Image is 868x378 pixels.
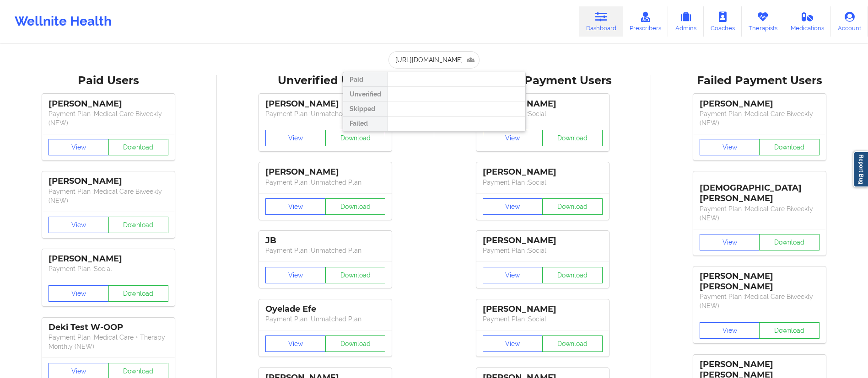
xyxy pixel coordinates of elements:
div: Failed Payment Users [658,74,862,88]
button: View [483,198,543,215]
div: Unverified [343,87,388,101]
button: Download [542,335,603,352]
button: View [700,322,760,339]
a: Prescribers [623,6,669,37]
div: [DEMOGRAPHIC_DATA][PERSON_NAME] [700,176,819,204]
a: Account [831,6,868,37]
p: Payment Plan : Medical Care Biweekly (NEW) [49,187,168,205]
button: View [483,267,543,283]
button: Download [759,322,819,339]
button: View [700,139,760,155]
button: Download [108,139,169,155]
p: Payment Plan : Medical Care Biweekly (NEW) [700,109,819,128]
button: View [265,130,326,146]
button: View [265,335,326,352]
div: [PERSON_NAME] [265,99,385,109]
a: Admins [668,6,704,37]
p: Payment Plan : Social [483,109,603,118]
a: Medications [784,6,831,37]
div: [PERSON_NAME] [PERSON_NAME] [700,271,819,292]
div: [PERSON_NAME] [483,235,603,246]
button: Download [108,285,169,302]
div: Paid Users [6,74,210,88]
p: Payment Plan : Medical Care Biweekly (NEW) [700,204,819,223]
div: [PERSON_NAME] [49,176,168,186]
div: Skipped Payment Users [441,74,645,88]
p: Payment Plan : Unmatched Plan [265,314,385,324]
p: Payment Plan : Unmatched Plan [265,178,385,187]
button: Download [542,130,603,146]
button: Download [542,198,603,215]
div: [PERSON_NAME] [265,167,385,177]
p: Payment Plan : Social [49,264,168,273]
div: JB [265,235,385,246]
p: Payment Plan : Social [483,314,603,324]
p: Payment Plan : Medical Care Biweekly (NEW) [700,292,819,310]
div: Skipped [343,101,388,116]
button: View [483,130,543,146]
div: [PERSON_NAME] [700,99,819,109]
p: Payment Plan : Social [483,246,603,255]
p: Payment Plan : Medical Care Biweekly (NEW) [49,109,168,128]
div: [PERSON_NAME] [483,304,603,314]
p: Payment Plan : Medical Care + Therapy Monthly (NEW) [49,333,168,351]
a: Therapists [742,6,784,37]
button: Download [325,130,386,146]
a: Report Bug [853,151,868,187]
div: Deki Test W-OOP [49,322,168,333]
div: Oyelade Efe [265,304,385,314]
div: [PERSON_NAME] [483,99,603,109]
div: [PERSON_NAME] [49,254,168,264]
button: View [49,285,109,302]
p: Payment Plan : Unmatched Plan [265,246,385,255]
button: View [483,335,543,352]
button: Download [759,234,819,250]
button: Download [542,267,603,283]
button: Download [325,335,386,352]
div: Unverified Users [223,74,427,88]
div: [PERSON_NAME] [49,99,168,109]
button: Download [759,139,819,155]
p: Payment Plan : Unmatched Plan [265,109,385,118]
p: Payment Plan : Social [483,178,603,187]
button: View [265,198,326,215]
button: View [700,234,760,250]
button: Download [108,217,169,233]
div: Paid [343,72,388,87]
a: Dashboard [579,6,623,37]
button: Download [325,267,386,283]
button: View [49,217,109,233]
a: Coaches [704,6,742,37]
button: View [265,267,326,283]
button: Download [325,198,386,215]
button: View [49,139,109,155]
div: Failed [343,117,388,131]
div: [PERSON_NAME] [483,167,603,177]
